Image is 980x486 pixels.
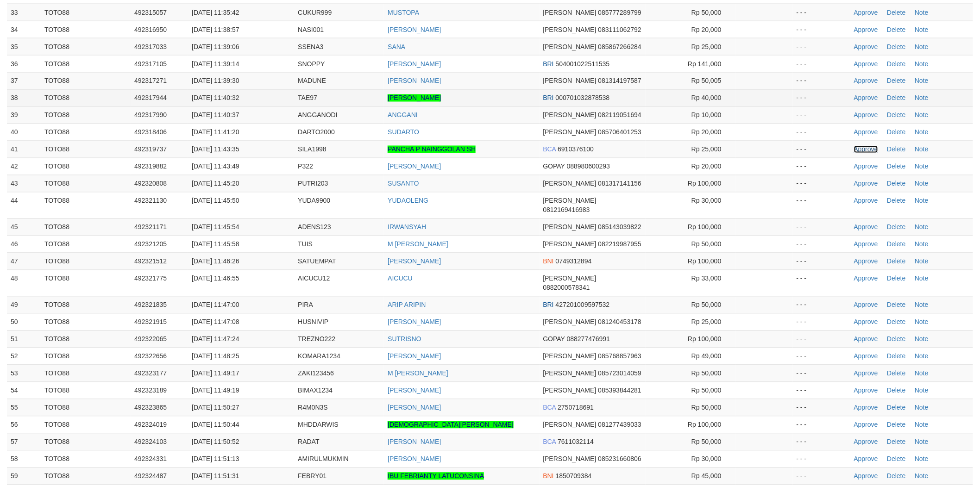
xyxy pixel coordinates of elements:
a: Note [915,112,929,119]
a: Delete [887,438,905,446]
a: [DEMOGRAPHIC_DATA][PERSON_NAME] [388,421,514,429]
span: [PERSON_NAME] [543,370,597,377]
td: TOTO88 [41,89,131,106]
span: TAE97 [298,94,317,102]
a: Delete [887,26,905,33]
span: Copy 085768857963 to clipboard [598,353,641,360]
a: Delete [887,241,905,248]
a: Note [915,197,929,205]
span: 492317944 [134,94,167,102]
span: Copy 000701032878538 to clipboard [556,94,610,102]
td: TOTO88 [41,296,131,313]
a: Approve [854,197,878,205]
td: - - - [793,382,850,399]
a: Approve [854,404,878,411]
span: P322 [298,163,313,170]
span: HUSNIVIP [298,318,328,326]
span: SATUEMPAT [298,258,336,265]
span: [DATE] 11:46:55 [192,275,239,282]
span: 492322656 [134,353,167,360]
span: [DATE] 11:43:49 [192,163,239,170]
a: Delete [887,455,905,463]
a: Approve [854,146,878,153]
span: Rp 50,000 [691,301,722,309]
td: TOTO88 [41,55,131,72]
span: Rp 25,000 [691,318,722,326]
td: TOTO88 [41,175,131,192]
td: - - - [793,296,850,313]
span: 492321775 [134,275,167,282]
td: - - - [793,218,850,236]
span: GOPAY [543,163,565,170]
a: Approve [854,421,878,429]
span: BRI [543,301,554,309]
span: Copy 085723014059 to clipboard [598,370,641,377]
a: Delete [887,370,905,377]
td: - - - [793,72,850,89]
td: - - - [793,89,850,106]
a: Approve [854,301,878,309]
span: Rp 10,000 [691,112,722,119]
a: Note [915,60,929,68]
span: [DATE] 11:41:20 [192,129,239,136]
td: - - - [793,55,850,72]
td: TOTO88 [41,313,131,330]
td: TOTO88 [41,38,131,55]
span: ADENS123 [298,224,331,231]
td: - - - [793,365,850,382]
td: 36 [7,55,41,72]
span: Copy 081317141156 to clipboard [598,180,641,187]
td: 46 [7,236,41,253]
span: 492323177 [134,370,167,377]
td: - - - [793,124,850,141]
td: TOTO88 [41,106,131,124]
a: [PERSON_NAME] [388,318,441,326]
span: 492321915 [134,318,167,326]
span: Copy 0749312894 to clipboard [556,258,592,265]
a: Note [915,404,929,411]
a: Approve [854,112,878,119]
span: SNOPPY [298,60,325,68]
a: Note [915,455,929,463]
span: [DATE] 11:45:20 [192,180,239,187]
a: Note [915,301,929,309]
td: 37 [7,72,41,89]
span: [PERSON_NAME] [543,353,597,360]
a: Delete [887,112,905,119]
a: PANCHA P NAINGGOLAN SH [388,146,476,153]
span: Rp 25,000 [691,146,722,153]
span: 492322065 [134,336,167,343]
span: BCA [543,146,556,153]
td: - - - [793,38,850,55]
a: [PERSON_NAME] [388,353,441,360]
td: TOTO88 [41,158,131,175]
a: YUDAOLENG [388,197,428,205]
td: - - - [793,348,850,365]
td: TOTO88 [41,72,131,89]
td: TOTO88 [41,253,131,270]
a: [PERSON_NAME] [388,163,441,170]
span: BRI [543,60,554,68]
td: 44 [7,192,41,218]
a: Note [915,336,929,343]
td: 42 [7,158,41,175]
span: [PERSON_NAME] [543,197,597,205]
td: TOTO88 [41,270,131,296]
a: Approve [854,387,878,394]
span: 492321171 [134,224,167,231]
span: [DATE] 11:40:32 [192,94,239,102]
span: [PERSON_NAME] [543,129,597,136]
td: - - - [793,158,850,175]
a: Note [915,258,929,265]
span: [DATE] 11:45:54 [192,224,239,231]
td: - - - [793,330,850,348]
td: 49 [7,296,41,313]
span: Rp 50,000 [691,241,722,248]
td: TOTO88 [41,218,131,236]
td: 41 [7,141,41,158]
span: Copy 427201009597532 to clipboard [556,301,610,309]
span: 492317105 [134,60,167,68]
span: 492318406 [134,129,167,136]
td: 39 [7,106,41,124]
td: 47 [7,253,41,270]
